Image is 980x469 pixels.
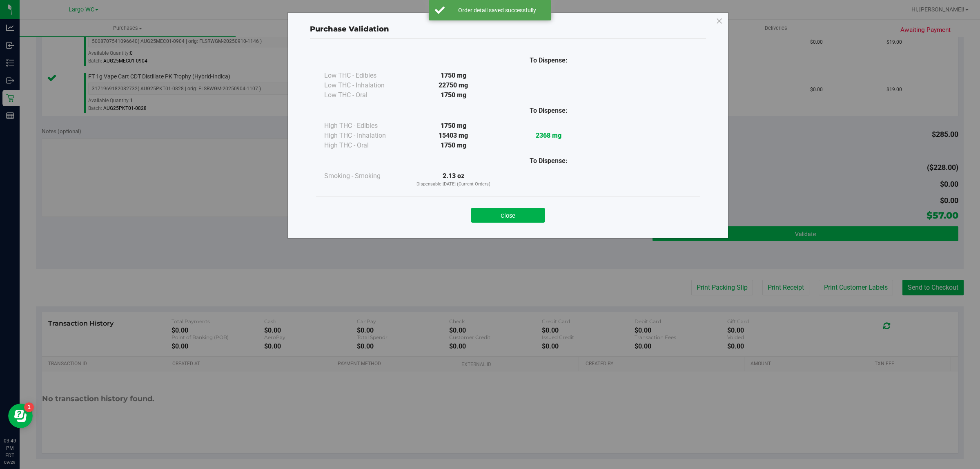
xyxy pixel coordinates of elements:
[536,132,561,139] strong: 2368 mg
[406,90,501,100] div: 1750 mg
[324,121,406,131] div: High THC - Edibles
[324,71,406,80] div: Low THC - Edibles
[406,181,501,188] p: Dispensable [DATE] (Current Orders)
[324,131,406,141] div: High THC - Inhalation
[449,6,545,14] div: Order detail saved successfully
[406,80,501,90] div: 22750 mg
[471,208,545,223] button: Close
[324,171,406,181] div: Smoking - Smoking
[501,156,596,166] div: To Dispense:
[406,71,501,80] div: 1750 mg
[324,141,406,150] div: High THC - Oral
[406,131,501,141] div: 15403 mg
[24,402,34,412] iframe: Resource center unread badge
[406,141,501,150] div: 1750 mg
[310,25,389,33] span: Purchase Validation
[8,404,33,428] iframe: Resource center
[406,171,501,188] div: 2.13 oz
[501,106,596,116] div: To Dispense:
[406,121,501,131] div: 1750 mg
[324,80,406,90] div: Low THC - Inhalation
[324,90,406,100] div: Low THC - Oral
[501,56,596,65] div: To Dispense:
